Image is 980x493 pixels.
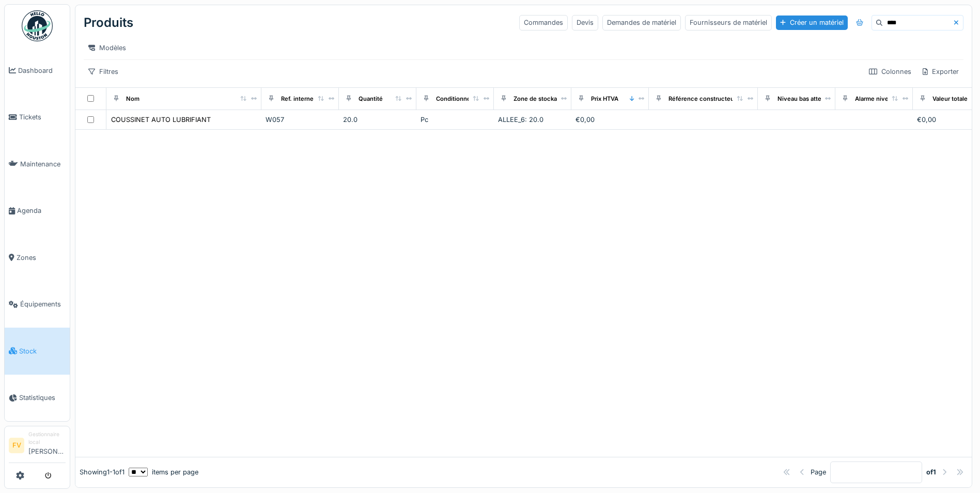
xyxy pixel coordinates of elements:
img: Badge_color-CXgf-gQk.svg [22,10,53,41]
span: Zones [17,253,66,263]
div: Fournisseurs de matériel [685,15,772,30]
a: Stock [5,328,70,375]
div: Gestionnaire local [28,430,66,446]
a: Équipements [5,281,70,328]
div: Filtres [84,64,123,79]
div: Modèles [84,40,131,55]
li: [PERSON_NAME] [28,430,66,460]
div: Quantité [359,95,383,103]
div: €0,00 [575,115,645,125]
span: Tickets [19,112,66,122]
div: Valeur totale [932,95,968,103]
div: Niveau bas atteint ? [777,95,833,103]
div: W057 [266,115,335,125]
a: Tickets [5,94,70,141]
div: Devis [572,15,598,30]
span: Stock [19,346,66,356]
li: FV [9,438,24,453]
div: Alarme niveau bas [855,95,907,103]
div: Produits [84,9,133,36]
div: Colonnes [864,64,916,79]
div: Pc [421,115,490,125]
a: FV Gestionnaire local[PERSON_NAME] [9,430,66,463]
div: Showing 1 - 1 of 1 [80,467,125,477]
div: Référence constructeur [668,95,736,103]
a: Agenda [5,188,70,235]
div: Nom [126,95,139,103]
span: Agenda [17,206,66,215]
span: Équipements [20,299,66,309]
div: COUSSINET AUTO LUBRIFIANT [111,115,211,125]
span: ALLEE_6: 20.0 [498,116,543,124]
strong: of 1 [926,467,936,477]
a: Statistiques [5,375,70,422]
div: 20.0 [343,115,412,125]
div: items per page [129,467,198,477]
div: Zone de stockage [514,95,564,103]
span: Statistiques [19,393,66,403]
a: Maintenance [5,141,70,188]
a: Dashboard [5,47,70,94]
span: Maintenance [20,159,66,169]
div: Créer un matériel [776,16,848,29]
div: Commandes [519,15,568,30]
div: Ref. interne [281,95,314,103]
div: Exporter [918,64,963,79]
span: Dashboard [18,66,66,75]
div: Conditionnement [436,95,485,103]
a: Zones [5,234,70,281]
div: Demandes de matériel [602,15,681,30]
div: Prix HTVA [591,95,618,103]
div: Page [811,467,826,477]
